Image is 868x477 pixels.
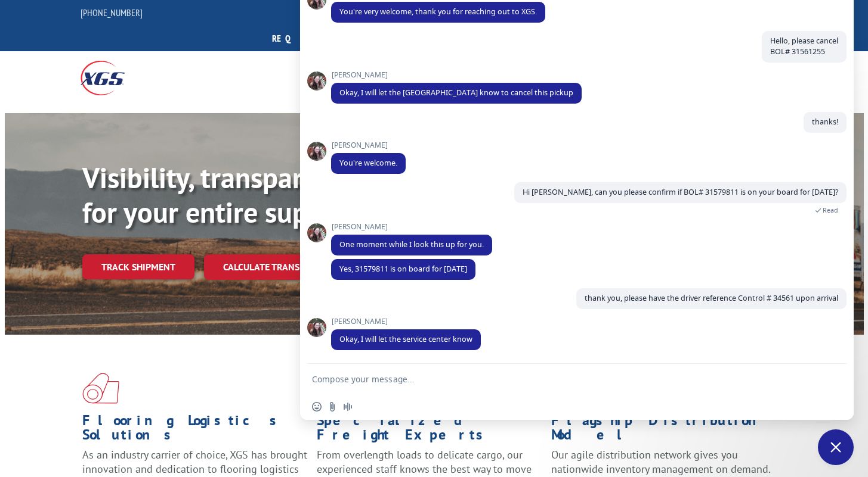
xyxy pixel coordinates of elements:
[818,429,854,465] div: Close chat
[312,374,816,385] textarea: Compose your message...
[312,402,322,411] span: Insert an emoji
[82,254,194,279] a: Track shipment
[317,413,542,448] h1: Specialized Freight Experts
[82,373,119,404] img: xgs-icon-total-supply-chain-intelligence-red
[812,117,838,127] span: thanks!
[263,26,435,51] a: Request a pickup
[339,158,397,168] span: You're welcome.
[551,448,771,476] span: Our agile distribution network gives you nationwide inventory management on demand.
[551,413,777,448] h1: Flagship Distribution Model
[82,413,308,448] h1: Flooring Logistics Solutions
[523,187,838,197] span: Hi [PERSON_NAME], can you please confirm if BOL# 31579811 is on your board for [DATE]?
[339,88,573,98] span: Okay, I will let the [GEOGRAPHIC_DATA] know to cancel this pickup
[204,254,349,280] a: Calculate transit time
[81,7,143,18] a: [PHONE_NUMBER]
[331,317,481,326] span: [PERSON_NAME]
[770,36,838,57] span: Hello, please cancel BOL# 31561255
[823,206,838,214] span: Read
[339,264,467,274] span: Yes, 31579811 is on board for [DATE]
[331,71,582,79] span: [PERSON_NAME]
[339,7,537,17] span: You're very welcome, thank you for reaching out to XGS.
[328,402,337,411] span: Send a file
[339,239,484,250] span: One moment while I look this up for you.
[82,159,508,230] b: Visibility, transparency, and control for your entire supply chain.
[339,334,472,344] span: Okay, I will let the service center know
[585,293,838,303] span: thank you, please have the driver reference Control # 34561 upon arrival
[331,223,492,231] span: [PERSON_NAME]
[343,402,353,411] span: Audio message
[331,141,406,149] span: [PERSON_NAME]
